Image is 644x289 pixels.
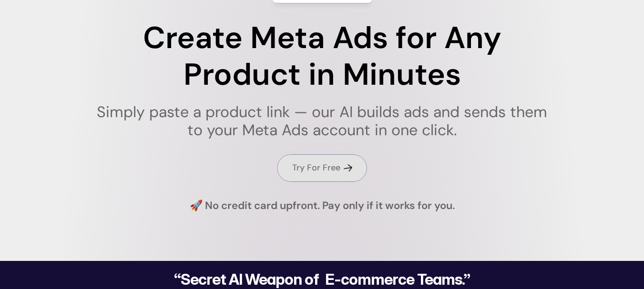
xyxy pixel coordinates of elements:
h1: Simply paste a product link — our AI builds ads and sends them to your Meta Ads account in one cl... [91,103,553,140]
h4: 🚀 No credit card upfront. Pay only if it works for you. [190,199,455,213]
h2: “Secret AI Weapon of E-commerce Teams.” [150,272,495,287]
h1: Create Meta Ads for Any Product in Minutes [91,20,553,93]
h4: Try For Free [292,162,340,174]
a: Try For Free [277,154,367,181]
